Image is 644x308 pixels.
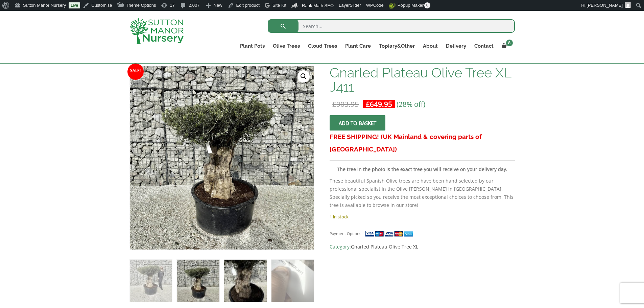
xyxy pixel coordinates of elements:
bdi: 903.95 [332,99,359,109]
a: Gnarled Plateau Olive Tree XL [351,243,418,250]
span: £ [332,99,336,109]
span: Category: [330,243,515,251]
img: Gnarled Plateau Olive Tree XL J411 - Image 2 [177,260,219,302]
img: Gnarled Plateau Olive Tree XL J411 - Image 4 [271,260,314,302]
h1: Gnarled Plateau Olive Tree XL J411 [330,66,515,94]
input: Search... [268,19,515,33]
span: Rank Math SEO [302,3,334,8]
img: Gnarled Plateau Olive Tree XL J411 - Image 3 [224,260,266,302]
button: Add to basket [330,115,385,131]
p: 1 in stock [330,213,515,221]
small: Payment Options: [330,231,362,236]
a: Plant Pots [236,41,269,51]
a: About [419,41,442,51]
span: 8 [506,40,513,46]
img: payment supported [365,230,415,237]
span: [PERSON_NAME] [587,3,623,8]
span: Site Kit [272,3,286,8]
a: Live [69,2,80,8]
span: Sale! [127,64,144,80]
a: Cloud Trees [304,41,341,51]
img: logo [129,18,184,44]
a: Olive Trees [269,41,304,51]
a: Plant Care [341,41,375,51]
a: Contact [470,41,498,51]
span: 0 [424,2,430,8]
a: 8 [498,41,515,51]
a: Delivery [442,41,470,51]
span: (28% off) [397,99,425,109]
a: View full-screen image gallery [297,70,310,82]
span: £ [366,99,370,109]
strong: The tree in the photo is the exact tree you will receive on your delivery day. [337,166,507,172]
bdi: 649.95 [366,99,392,109]
img: Gnarled Plateau Olive Tree XL J411 [130,260,172,302]
p: These beautiful Spanish Olive trees are have been hand selected by our professional specialist in... [330,177,515,209]
h3: FREE SHIPPING! (UK Mainland & covering parts of [GEOGRAPHIC_DATA]) [330,131,515,156]
a: Topiary&Other [375,41,419,51]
